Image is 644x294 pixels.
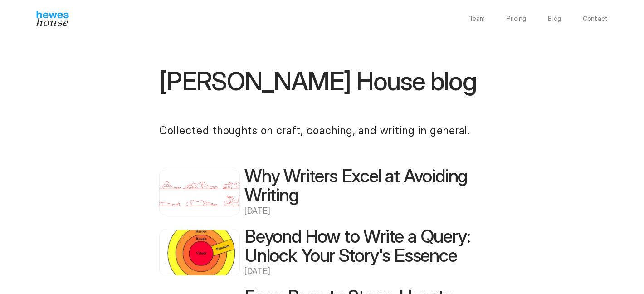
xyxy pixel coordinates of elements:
a: Team [469,15,485,22]
h2: Beyond How to Write a Query: Unlock Your Story's Essence [244,227,477,265]
a: Blog [548,15,561,22]
p: Collected thoughts on craft, coaching, and writing in general. [159,122,477,139]
h1: [PERSON_NAME] House blog [159,68,477,95]
p: [DATE] [244,265,477,278]
a: Beyond How to Write a Query: Unlock Your Story's Essence[DATE] [159,227,477,278]
a: Contact [583,15,608,22]
img: Hewes House’s book coach services offer creative writing courses, writing class to learn differen... [36,11,69,26]
h2: Why Writers Excel at Avoiding Writing [244,167,477,205]
p: [DATE] [244,205,477,218]
a: Why Writers Excel at Avoiding Writing[DATE] [159,167,477,218]
a: Pricing [507,15,526,22]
